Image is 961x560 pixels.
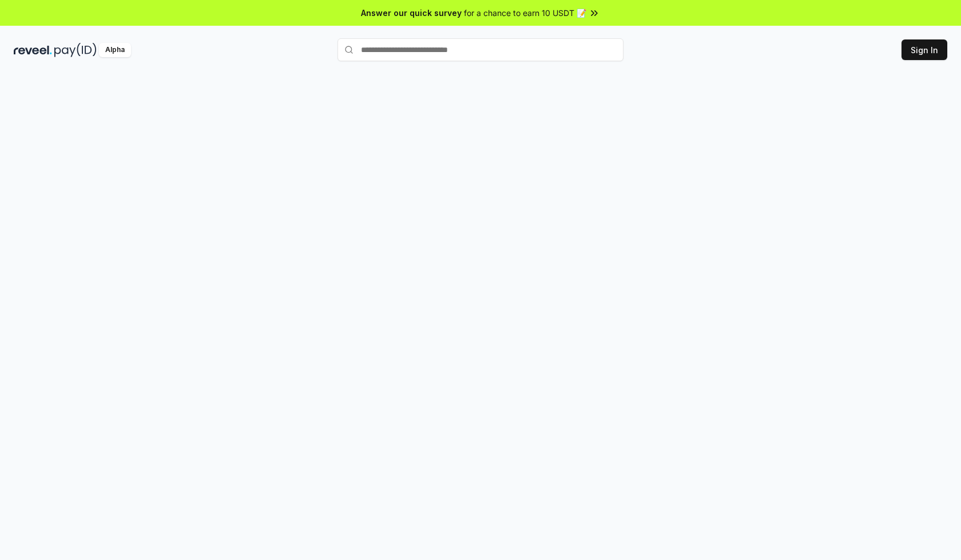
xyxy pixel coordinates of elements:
[14,43,52,57] img: reveel_dark
[54,43,97,57] img: pay_id
[99,43,131,57] div: Alpha
[361,7,462,19] span: Answer our quick survey
[464,7,586,19] span: for a chance to earn 10 USDT 📝
[902,39,947,60] button: Sign In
